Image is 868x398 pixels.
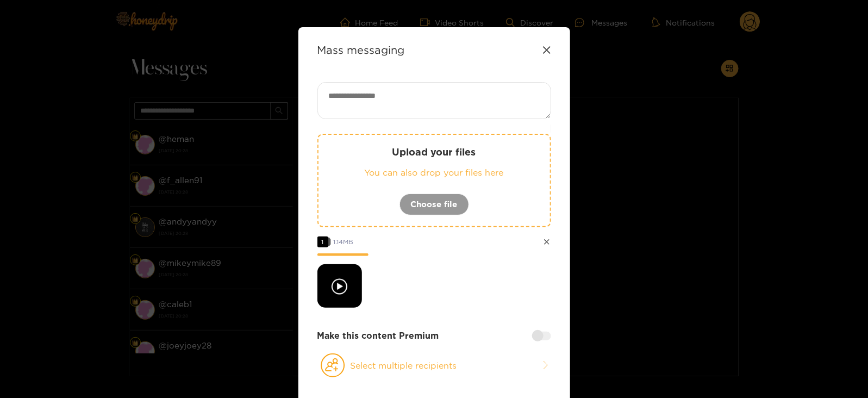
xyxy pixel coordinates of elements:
span: 1.14 MB [334,238,354,245]
strong: Mass messaging [317,43,405,56]
p: You can also drop your files here [340,166,528,179]
p: Upload your files [340,146,528,158]
span: 1 [317,237,328,247]
strong: Make this content Premium [317,329,439,342]
button: Choose file [399,194,469,215]
button: Select multiple recipients [317,353,551,378]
